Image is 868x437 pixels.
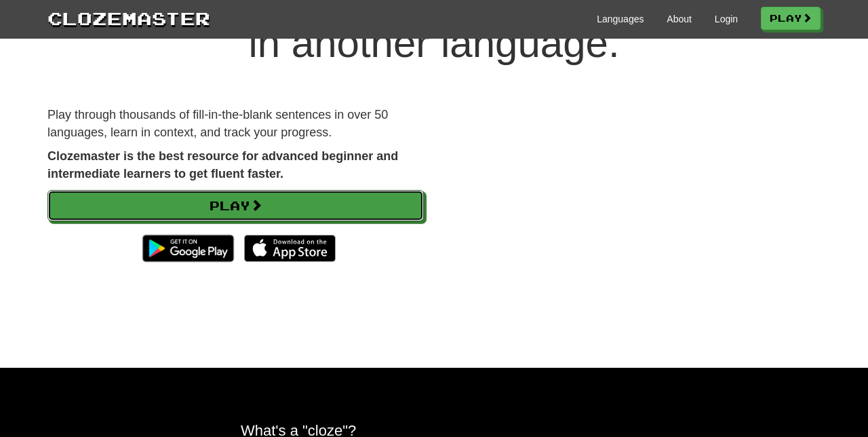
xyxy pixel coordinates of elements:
[715,12,738,26] a: Login
[47,107,424,141] p: Play through thousands of fill-in-the-blank sentences in over 50 languages, learn in context, and...
[47,190,424,221] a: Play
[667,12,692,26] a: About
[761,7,821,30] a: Play
[47,5,210,31] a: Clozemaster
[244,235,336,262] img: Download_on_the_App_Store_Badge_US-UK_135x40-25178aeef6eb6b83b96f5f2d004eda3bffbb37122de64afbaef7...
[47,149,398,180] strong: Clozemaster is the best resource for advanced beginner and intermediate learners to get fluent fa...
[597,12,644,26] a: Languages
[136,228,241,269] img: Get it on Google Play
